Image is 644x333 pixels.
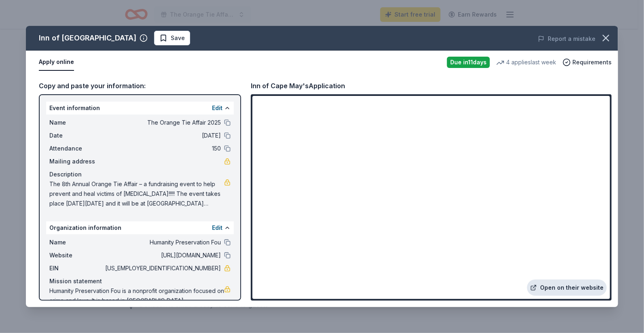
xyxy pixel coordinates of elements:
div: Organization information [46,221,234,234]
div: Inn of Cape May's Application [251,81,345,91]
button: Apply online [39,54,74,71]
button: Edit [212,103,222,113]
span: The 8th Annual Orange Tie Affair – a fundraising event to help prevent and heal victims of [MEDIC... [49,179,224,208]
span: Mailing address [49,157,104,166]
button: Edit [212,223,222,233]
div: Event information [46,102,234,115]
span: Website [49,250,104,260]
span: Save [171,33,185,43]
span: Date [49,131,104,140]
button: Requirements [563,57,612,67]
div: Copy and paste your information: [39,81,241,91]
span: The Orange Tie Affair 2025 [104,118,221,127]
button: Save [154,31,190,45]
span: Name [49,118,104,127]
span: 150 [104,144,221,153]
div: Inn of [GEOGRAPHIC_DATA] [39,32,136,45]
div: Mission statement [49,276,231,286]
span: Name [49,238,104,247]
span: [DATE] [104,131,221,140]
span: [URL][DOMAIN_NAME] [104,250,221,260]
a: Open on their website [527,280,607,296]
div: 4 applies last week [496,57,556,67]
div: Description [49,170,231,179]
span: Humanity Preservation Fou [104,238,221,247]
button: Report a mistake [538,34,595,44]
span: Attendance [49,144,104,153]
span: Requirements [572,57,612,67]
div: Due in 11 days [447,57,490,68]
span: Humanity Preservation Fou is a nonprofit organization focused on crime and laws. It is based in [... [49,286,224,315]
span: EIN [49,263,104,273]
span: [US_EMPLOYER_IDENTIFICATION_NUMBER] [104,263,221,273]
